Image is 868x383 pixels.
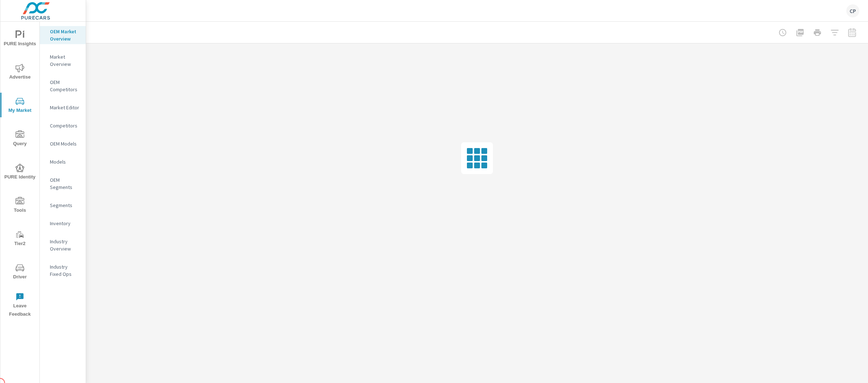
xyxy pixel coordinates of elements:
div: CP [846,4,859,17]
div: Inventory [40,218,86,229]
p: OEM Competitors [50,79,80,93]
p: Models [50,158,80,165]
div: OEM Competitors [40,77,86,95]
p: Industry Overview [50,238,80,252]
p: Inventory [50,220,80,227]
p: Competitors [50,122,80,129]
span: PURE Identity [3,164,37,181]
p: OEM Segments [50,176,80,191]
span: Tools [3,197,37,215]
div: Industry Fixed Ops [40,261,86,279]
span: PURE Insights [3,30,37,48]
span: Leave Feedback [3,292,37,319]
span: My Market [3,97,37,115]
p: OEM Models [50,140,80,147]
div: Competitors [40,120,86,131]
div: Market Editor [40,102,86,113]
div: OEM Models [40,138,86,149]
p: Market Editor [50,104,80,111]
span: Tier2 [3,230,37,248]
p: Industry Fixed Ops [50,263,80,278]
span: Advertise [3,64,37,81]
div: OEM Segments [40,174,86,193]
div: Models [40,156,86,167]
p: Market Overview [50,53,80,68]
span: Driver [3,264,37,281]
div: Market Overview [40,51,86,70]
div: Industry Overview [40,236,86,254]
div: Segments [40,200,86,211]
span: Query [3,130,37,148]
div: OEM Market Overview [40,26,86,44]
div: nav menu [0,22,39,321]
p: OEM Market Overview [50,28,80,42]
p: Segments [50,202,80,209]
